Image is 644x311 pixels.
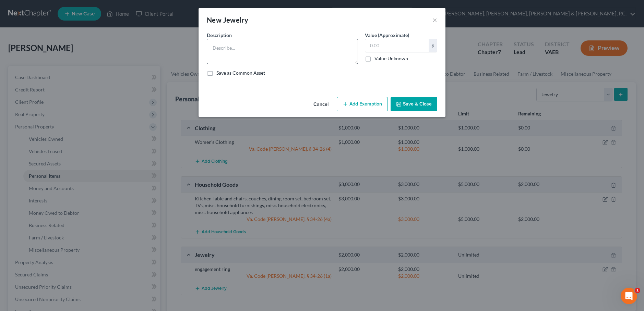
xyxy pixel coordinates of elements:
button: Cancel [308,98,334,111]
div: $ [429,39,437,52]
button: × [432,16,437,24]
span: Description [207,32,232,38]
div: New Jewelry [207,15,248,25]
button: Add Exemption [337,97,388,111]
iframe: Intercom live chat [621,288,637,304]
label: Save as Common Asset [216,70,265,76]
input: 0.00 [365,39,429,52]
label: Value (Approximate) [365,32,409,39]
button: Save & Close [391,97,437,111]
label: Value Unknown [374,55,408,62]
span: 1 [635,288,640,293]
